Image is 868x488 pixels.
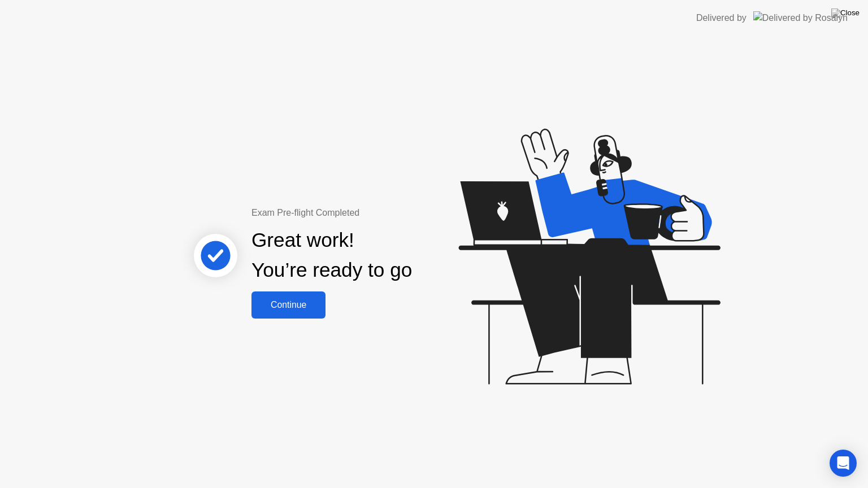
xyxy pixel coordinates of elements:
[251,225,412,285] div: Great work! You’re ready to go
[696,11,747,25] div: Delivered by
[251,291,325,319] button: Continue
[830,450,857,477] div: Open Intercom Messenger
[831,8,860,18] img: Close
[251,206,485,220] div: Exam Pre-flight Completed
[753,11,848,24] img: Delivered by Rosalyn
[255,300,322,310] div: Continue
